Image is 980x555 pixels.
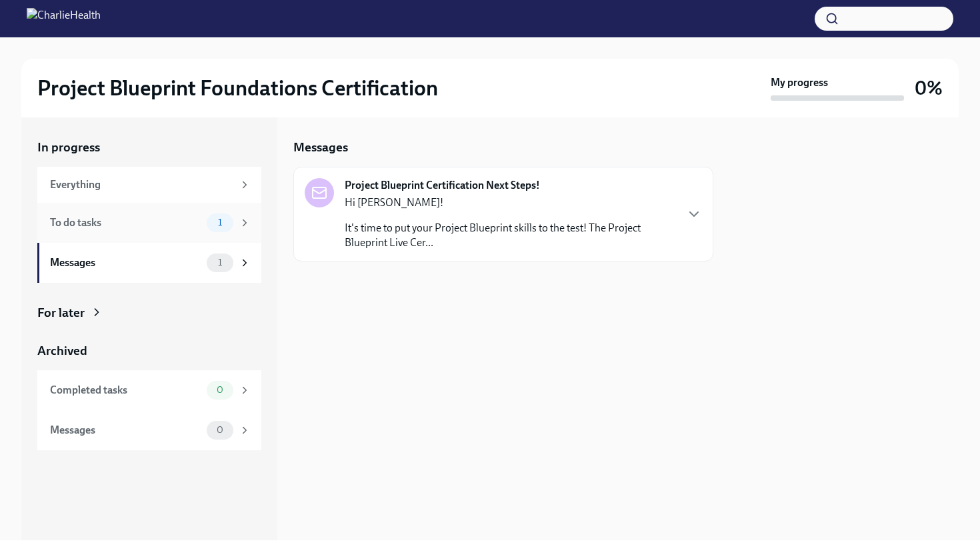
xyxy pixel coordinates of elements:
[293,139,348,156] h5: Messages
[37,410,261,450] a: Messages0
[37,243,261,283] a: Messages1
[915,76,943,100] h3: 0%
[209,385,231,395] span: 0
[50,383,201,398] div: Completed tasks
[37,342,261,360] a: Archived
[37,203,261,243] a: To do tasks1
[50,215,201,230] div: To do tasks
[210,217,230,227] span: 1
[37,304,85,322] div: For later
[37,167,261,203] a: Everything
[345,178,540,193] strong: Project Blueprint Certification Next Steps!
[37,304,261,322] a: For later
[37,75,438,101] h2: Project Blueprint Foundations Certification
[27,8,101,29] img: CharlieHealth
[50,423,201,438] div: Messages
[50,177,233,192] div: Everything
[345,221,675,250] p: It's time to put your Project Blueprint skills to the test! The Project Blueprint Live Cer...
[209,425,231,435] span: 0
[771,75,828,90] strong: My progress
[37,370,261,410] a: Completed tasks0
[37,139,261,156] a: In progress
[345,195,675,210] p: Hi [PERSON_NAME]!
[210,257,230,267] span: 1
[50,255,201,270] div: Messages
